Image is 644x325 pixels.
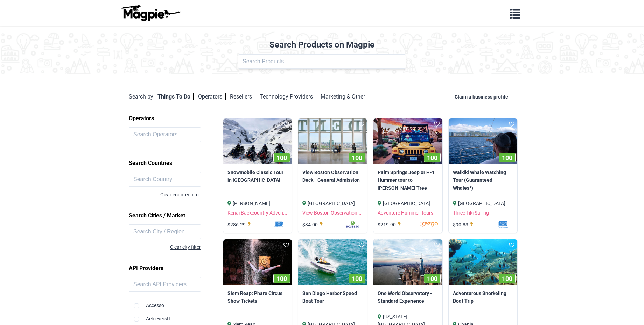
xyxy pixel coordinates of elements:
a: One World Observatory - Standard Experience [378,289,438,305]
a: 100 [373,239,442,285]
img: mf1jrhtrrkrdcsvakxwt.svg [253,221,288,228]
a: 100 [298,118,367,164]
a: View Boston Observation Deck - General Admission [302,168,363,184]
a: Marketing & Other [321,93,365,100]
span: 100 [427,275,437,282]
img: One World Observatory - Standard Experience image [373,239,442,285]
span: 100 [276,275,287,282]
a: Adventurous Snorkeling Boat Trip [453,289,513,305]
a: Things To Do [157,93,194,100]
a: Three Tiki Sailing [453,210,489,216]
a: 100 [298,239,367,285]
a: Kenai Backcountry Adven... [227,210,287,216]
img: Adventurous Snorkeling Boat Trip image [449,239,518,285]
a: Operators [198,93,226,100]
div: [GEOGRAPHIC_DATA] [378,200,438,207]
a: View Boston Observation... [302,210,362,216]
a: Snowmobile Classic Tour in [GEOGRAPHIC_DATA] [227,168,288,184]
img: Palm Springs Jeep or H-1 Hummer tour to Joshua Tree image [373,118,442,164]
a: 100 [223,239,292,285]
h2: Operators [129,113,225,124]
img: Snowmobile Classic Tour in Kenai Fjords National Park image [223,118,292,164]
h2: Search Cities / Market [129,210,225,222]
div: $34.00 [302,221,325,229]
img: rfmmbjnnyrazl4oou2zc.svg [325,221,363,228]
input: Search Operators [129,127,201,142]
div: AchieversIT [134,309,220,323]
div: [GEOGRAPHIC_DATA] [302,200,363,207]
img: mf1jrhtrrkrdcsvakxwt.svg [475,221,513,228]
a: 100 [223,118,292,164]
a: San Diego Harbor Speed Boat Tour [302,289,363,305]
div: Clear city filter [129,243,201,251]
a: 100 [373,118,442,164]
a: Claim a business profile [455,94,511,100]
img: San Diego Harbor Speed Boat Tour image [298,239,367,285]
input: Search Country [129,172,201,187]
a: Resellers [230,93,255,100]
span: 100 [352,154,362,161]
div: $90.83 [453,221,475,229]
div: Search by: [129,92,155,101]
div: $286.29 [227,221,253,229]
span: 100 [502,154,512,161]
a: Siem Reap: Phare Circus Show Tickets [227,289,288,305]
img: View Boston Observation Deck - General Admission image [298,118,367,164]
img: Waikiki Whale Watching Tour (Guaranteed Whales*) image [449,118,518,164]
a: 100 [449,239,518,285]
h2: Search Products on Magpie [4,40,640,50]
input: Search Products [238,54,406,69]
div: $219.90 [378,221,403,229]
a: Adventure Hummer Tours [378,210,433,216]
div: Clear country filter [160,191,225,198]
a: Waikiki Whale Watching Tour (Guaranteed Whales*) [453,168,513,192]
div: [PERSON_NAME] [227,200,288,207]
span: 100 [276,154,287,161]
img: jnlrevnfoudwrkxojroq.svg [403,221,438,228]
a: Palm Springs Jeep or H-1 Hummer tour to [PERSON_NAME] Tree [378,168,438,192]
a: 100 [449,118,518,164]
a: Technology Providers [260,93,316,100]
img: Siem Reap: Phare Circus Show Tickets image [223,239,292,285]
span: 100 [427,154,437,161]
div: Accesso [134,296,220,309]
h2: API Providers [129,262,225,274]
span: 100 [502,275,512,282]
input: Search API Providers [129,277,201,292]
h2: Search Countries [129,157,225,169]
span: 100 [352,275,362,282]
input: Search City / Region [129,224,201,239]
div: [GEOGRAPHIC_DATA] [453,200,513,207]
img: logo-ab69f6fb50320c5b225c76a69d11143b.png [119,5,182,21]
